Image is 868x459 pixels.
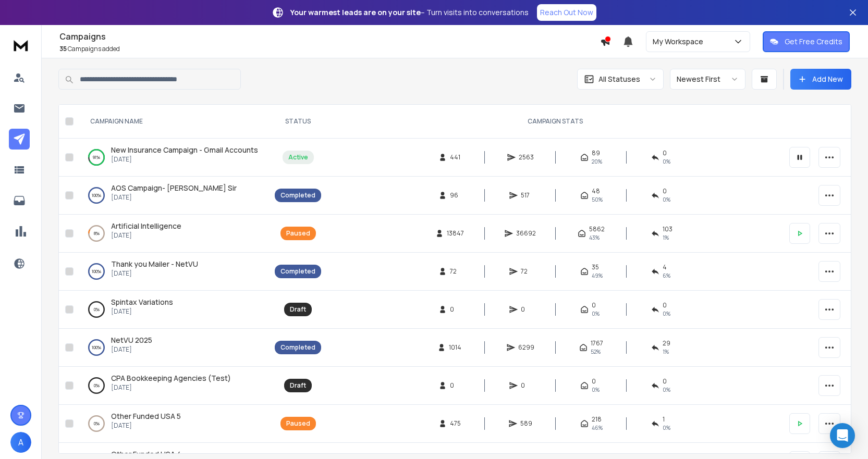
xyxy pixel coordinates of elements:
[663,233,669,242] span: 1 %
[111,421,181,430] p: [DATE]
[447,229,464,238] span: 13847
[111,145,258,155] a: New Insurance Campaign - Gmail Accounts
[78,139,268,177] td: 91%New Insurance Campaign - Gmail Accounts[DATE]
[520,419,532,428] span: 589
[290,7,421,17] strong: Your warmest leads are on your site
[111,155,258,164] p: [DATE]
[111,383,231,392] p: [DATE]
[663,271,670,280] span: 6 %
[78,329,268,367] td: 100%NetVU 2025[DATE]
[78,367,268,405] td: 0%CPA Bookkeeping Agencies (Test)[DATE]
[10,35,31,55] img: logo
[92,266,101,277] p: 100 %
[592,386,600,394] span: 0%
[519,153,534,162] span: 2563
[111,411,181,421] span: Other Funded USA 5
[663,309,670,318] span: 0%
[111,297,173,307] a: Spintax Variations
[94,228,100,239] p: 8 %
[288,153,308,162] div: Active
[592,149,600,157] span: 89
[663,348,669,356] span: 1 %
[592,271,603,280] span: 49 %
[592,377,596,386] span: 0
[10,432,31,453] button: A
[663,339,670,348] span: 29
[592,187,600,195] span: 48
[592,301,596,309] span: 0
[111,373,231,383] a: CPA Bookkeeping Agencies (Test)
[111,183,237,193] a: AOS Campaign- [PERSON_NAME] Sir
[663,157,670,166] span: 0 %
[111,345,152,354] p: [DATE]
[93,152,100,163] p: 91 %
[286,419,310,428] div: Paused
[59,44,67,53] span: 35
[111,221,181,231] a: Artificial Intelligence
[111,259,198,269] span: Thank you Mailer - NetVU
[78,253,268,291] td: 100%Thank you Mailer - NetVU[DATE]
[450,153,460,162] span: 441
[663,377,667,386] span: 0
[516,229,536,238] span: 36692
[94,304,100,315] p: 0 %
[111,335,152,345] a: NetVU 2025
[537,4,596,21] a: Reach Out Now
[653,36,707,47] p: My Workspace
[670,69,745,90] button: Newest First
[450,381,460,390] span: 0
[598,74,640,84] p: All Statuses
[78,405,268,443] td: 0%Other Funded USA 5[DATE]
[663,263,667,271] span: 4
[280,191,315,200] div: Completed
[663,149,667,157] span: 0
[59,30,600,43] h1: Campaigns
[830,423,855,448] div: Open Intercom Messenger
[663,187,667,195] span: 0
[280,343,315,352] div: Completed
[663,225,673,233] span: 103
[521,381,531,390] span: 0
[290,305,306,314] div: Draft
[78,105,268,139] th: CAMPAIGN NAME
[290,7,529,18] p: – Turn visits into conversations
[111,411,181,421] a: Other Funded USA 5
[592,309,600,318] span: 0%
[592,263,599,271] span: 35
[280,267,315,276] div: Completed
[663,301,667,309] span: 0
[521,267,531,276] span: 72
[790,69,851,90] button: Add New
[592,195,603,204] span: 50 %
[94,418,100,429] p: 0 %
[663,195,670,204] span: 0 %
[450,305,460,314] span: 0
[111,145,258,155] span: New Insurance Campaign - Gmail Accounts
[589,233,600,242] span: 43 %
[449,343,461,352] span: 1014
[92,190,101,201] p: 100 %
[78,215,268,253] td: 8%Artificial Intelligence[DATE]
[540,7,593,18] p: Reach Out Now
[592,424,603,432] span: 46 %
[290,381,306,390] div: Draft
[663,424,670,432] span: 0 %
[521,305,531,314] span: 0
[785,36,842,47] p: Get Free Credits
[94,380,100,391] p: 0 %
[450,191,460,200] span: 96
[518,343,534,352] span: 6299
[111,259,198,269] a: Thank you Mailer - NetVU
[78,177,268,215] td: 100%AOS Campaign- [PERSON_NAME] Sir[DATE]
[589,225,605,233] span: 5862
[268,105,327,139] th: STATUS
[763,31,850,52] button: Get Free Credits
[111,307,173,316] p: [DATE]
[286,229,310,238] div: Paused
[111,231,181,240] p: [DATE]
[111,335,152,345] span: NetVU 2025
[592,415,602,424] span: 218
